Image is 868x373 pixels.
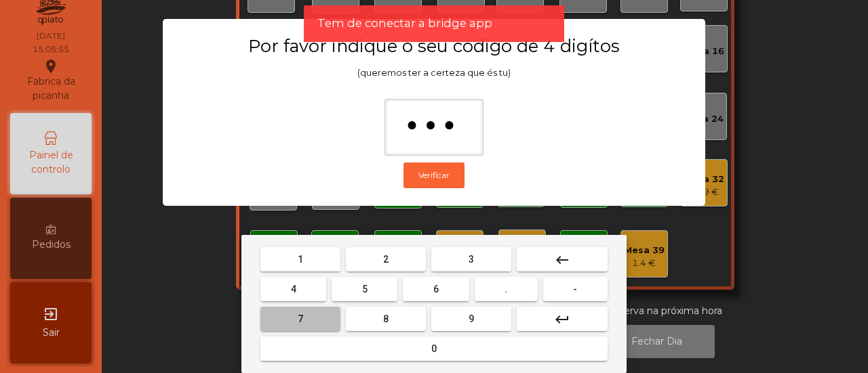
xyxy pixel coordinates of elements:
button: 1 [260,247,340,271]
button: 9 [431,307,511,331]
span: 4 [291,284,296,294]
span: - [573,284,577,294]
button: 3 [431,247,511,271]
span: 8 [383,313,389,324]
button: 7 [260,307,340,331]
button: . [475,277,538,301]
button: 0 [260,336,608,361]
button: 2 [346,247,426,271]
span: 7 [298,313,303,324]
span: 1 [298,254,303,265]
button: - [543,277,608,301]
button: 6 [403,277,469,301]
h3: Por favor indique o seu código de 4 digítos [189,35,679,57]
span: 6 [433,284,439,294]
span: 3 [469,254,474,265]
span: 5 [362,284,368,294]
mat-icon: keyboard_return [554,311,570,328]
button: Verificar [403,162,465,188]
mat-icon: keyboard_backspace [554,252,570,268]
button: 8 [346,307,426,331]
span: Tem de conectar a bridge app [317,15,492,32]
span: . [505,284,507,294]
span: 0 [431,343,437,354]
span: 2 [383,254,389,265]
button: 5 [332,277,397,301]
span: (queremos ter a certeza que és tu) [357,68,511,78]
button: 4 [260,277,326,301]
span: 9 [469,313,474,324]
